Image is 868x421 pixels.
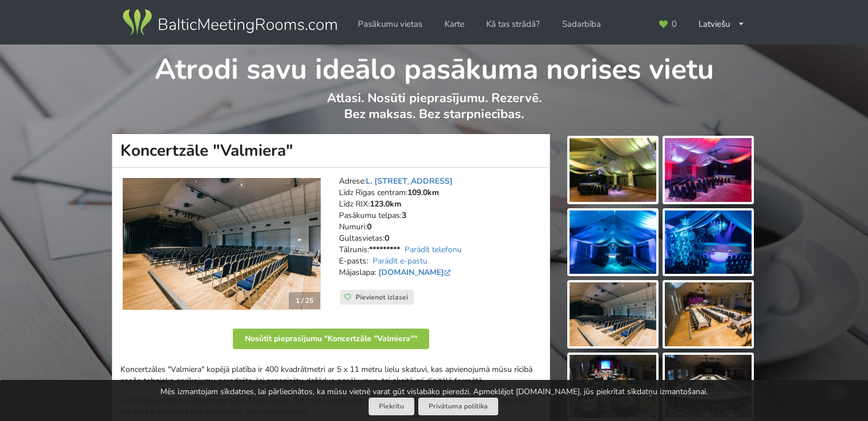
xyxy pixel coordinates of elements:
a: Karte [437,13,473,35]
a: Pasākumu vietas [350,13,430,35]
button: Piekrītu [369,398,414,415]
a: L. [STREET_ADDRESS] [366,176,453,187]
img: Koncertzāle "Valmiera" | Valmiera | Pasākumu vieta - galerijas bilde [665,355,752,419]
a: Sadarbība [554,13,609,35]
img: Koncertzāle "Valmiera" | Valmiera | Pasākumu vieta - galerijas bilde [665,211,752,274]
img: Koncertzāle "Valmiera" | Valmiera | Pasākumu vieta - galerijas bilde [570,211,656,274]
strong: 109.0km [407,187,439,198]
strong: 0 [367,221,372,232]
p: Koncertzāles "Valmiera" kopējā platība ir 400 kvadrātmetri ar 5 x 11 metru lielu skatuvi, kas apv... [120,364,542,387]
a: Parādīt telefonu [405,244,462,255]
strong: 123.0km [370,199,401,209]
strong: 3 [402,210,406,221]
img: Koncertzāle "Valmiera" | Valmiera | Pasākumu vieta - galerijas bilde [570,138,656,202]
button: Nosūtīt pieprasījumu "Koncertzāle "Valmiera"" [233,329,429,349]
a: [DOMAIN_NAME] [378,267,453,278]
img: Baltic Meeting Rooms [120,7,339,39]
a: Kā tas strādā? [478,13,548,35]
img: Koncertzāle "Valmiera" | Valmiera | Pasākumu vieta - galerijas bilde [665,282,752,346]
img: Koncertzāle "Valmiera" | Valmiera | Pasākumu vieta - galerijas bilde [570,355,656,419]
span: Pievienot izlasei [356,293,408,302]
address: Adrese: Līdz Rīgas centram: Līdz RIX: Pasākumu telpas: Numuri: Gultasvietas: Tālrunis: E-pasts: M... [339,176,542,290]
span: 0 [672,20,677,29]
div: Latviešu [691,13,753,35]
a: Konferenču centrs | Valmiera | Koncertzāle "Valmiera" 1 / 25 [123,178,321,310]
h1: Atrodi savu ideālo pasākuma norises vietu [112,44,756,88]
img: Koncertzāle "Valmiera" | Valmiera | Pasākumu vieta - galerijas bilde [665,138,752,202]
a: Parādīt e-pastu [373,256,427,266]
div: 1 / 25 [289,292,320,309]
img: Koncertzāle "Valmiera" | Valmiera | Pasākumu vieta - galerijas bilde [570,282,656,346]
p: Atlasi. Nosūti pieprasījumu. Rezervē. Bez maksas. Bez starpniecības. [112,90,756,134]
a: Privātuma politika [418,398,498,415]
strong: 0 [385,233,389,244]
h1: Koncertzāle "Valmiera" [112,134,550,168]
img: Konferenču centrs | Valmiera | Koncertzāle "Valmiera" [123,178,321,310]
